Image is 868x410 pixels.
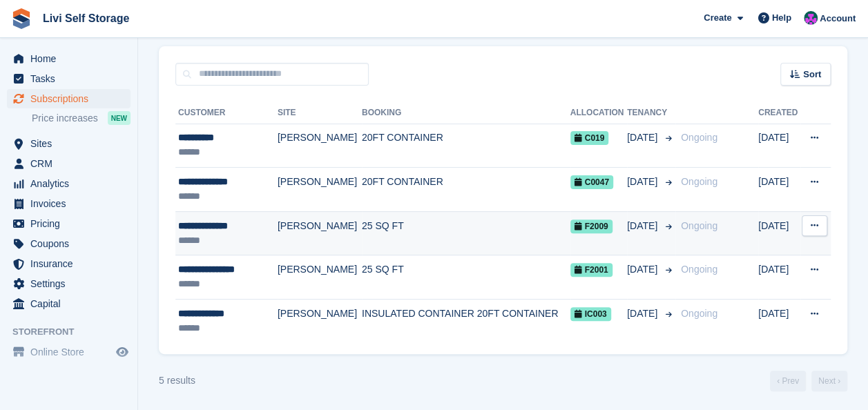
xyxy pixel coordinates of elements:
a: menu [7,154,131,173]
nav: Page [767,371,850,391]
img: Graham Cameron [804,11,818,25]
td: [PERSON_NAME] [278,300,362,343]
span: C0047 [570,175,613,189]
span: Ongoing [681,132,717,143]
th: Site [278,102,362,124]
a: menu [7,89,131,108]
span: Sort [803,68,821,81]
td: [PERSON_NAME] [278,168,362,212]
span: Coupons [30,234,113,253]
span: IC003 [570,307,611,321]
a: menu [7,274,131,293]
span: [DATE] [627,130,660,145]
div: 5 results [159,373,195,388]
span: Capital [30,294,113,313]
a: menu [7,254,131,273]
div: NEW [108,111,131,125]
span: C019 [570,131,609,145]
span: Tasks [30,69,113,88]
span: [DATE] [627,219,660,233]
span: Home [30,49,113,68]
a: Price increases NEW [32,110,131,126]
span: Account [820,12,856,26]
span: Ongoing [681,264,717,275]
span: Online Store [30,342,113,362]
span: [DATE] [627,306,660,321]
a: menu [7,49,131,68]
a: Previous [770,371,806,391]
a: menu [7,134,131,153]
span: Ongoing [681,176,717,187]
td: [DATE] [758,255,800,300]
a: Preview store [114,344,131,360]
span: Pricing [30,214,113,233]
th: Tenancy [627,102,675,124]
img: stora-icon-8386f47178a22dfd0bd8f6a31ec36ba5ce8667c1dd55bd0f319d3a0aa187defe.svg [11,8,32,29]
span: Invoices [30,194,113,213]
span: [DATE] [627,262,660,277]
span: Price increases [32,112,98,125]
span: Ongoing [681,308,717,319]
a: menu [7,174,131,193]
span: Help [772,11,791,25]
td: [DATE] [758,300,800,343]
span: Create [704,11,731,25]
a: menu [7,234,131,253]
a: menu [7,294,131,313]
td: INSULATED CONTAINER 20FT CONTAINER [362,300,570,343]
td: 20FT CONTAINER [362,124,570,168]
th: Allocation [570,102,627,124]
span: [DATE] [627,175,660,189]
a: menu [7,69,131,88]
a: Livi Self Storage [37,7,135,30]
td: [PERSON_NAME] [278,211,362,255]
a: Next [811,371,847,391]
span: Sites [30,134,113,153]
span: CRM [30,154,113,173]
a: menu [7,342,131,362]
th: Created [758,102,800,124]
th: Customer [175,102,278,124]
span: F2009 [570,219,613,233]
span: Insurance [30,254,113,273]
span: Storefront [12,325,137,339]
a: menu [7,214,131,233]
a: menu [7,194,131,213]
span: Subscriptions [30,89,113,108]
span: F2001 [570,263,613,277]
td: 25 SQ FT [362,255,570,300]
td: [DATE] [758,211,800,255]
td: 20FT CONTAINER [362,168,570,212]
span: Analytics [30,174,113,193]
td: [PERSON_NAME] [278,255,362,300]
span: Ongoing [681,220,717,231]
td: [PERSON_NAME] [278,124,362,168]
th: Booking [362,102,570,124]
td: [DATE] [758,124,800,168]
span: Settings [30,274,113,293]
td: 25 SQ FT [362,211,570,255]
td: [DATE] [758,168,800,212]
